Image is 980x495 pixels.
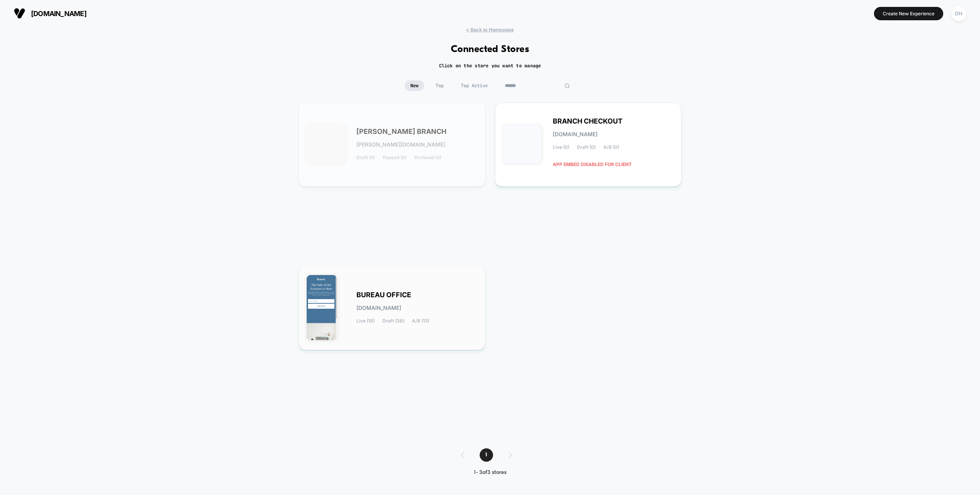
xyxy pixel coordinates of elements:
span: Top Active [455,80,493,91]
button: OH [949,6,969,21]
span: [DOMAIN_NAME] [31,10,87,18]
span: BRANCH CHECKOUT [553,119,622,124]
span: New [405,80,424,91]
span: [PERSON_NAME] BRANCH [356,129,446,134]
span: Paused (0) [383,155,407,160]
span: [DOMAIN_NAME] [553,132,598,137]
h2: Click on the store you want to manage [439,63,541,69]
span: Archived (0) [414,155,441,160]
span: 1 [480,448,493,462]
button: Create New Experience [874,7,943,20]
div: 1 - 3 of 3 stores [453,469,527,476]
span: Draft (38) [382,318,404,324]
img: BUREAU_OFFICE [307,275,337,340]
img: BOLL_BRANCH [307,125,345,163]
span: Live (0) [553,145,569,150]
span: Draft (0) [356,155,375,160]
h1: Connected Stores [451,44,529,55]
button: [DOMAIN_NAME] [11,7,89,20]
img: BRANCH_CHECKOUT [503,125,541,163]
span: BUREAU OFFICE [356,292,411,298]
span: APP EMBED DISABLED FOR CLIENT [553,158,632,171]
span: A/B (12) [412,318,429,324]
span: [DOMAIN_NAME] [356,305,401,311]
span: [PERSON_NAME][DOMAIN_NAME] [356,142,445,147]
img: edit [564,83,570,89]
span: Top [430,80,449,91]
span: Live (18) [356,318,375,324]
span: Draft (0) [577,145,596,150]
span: A/B (0) [603,145,619,150]
span: < Back to Homepage [466,27,514,33]
div: OH [951,6,966,21]
img: Visually logo [14,8,25,19]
